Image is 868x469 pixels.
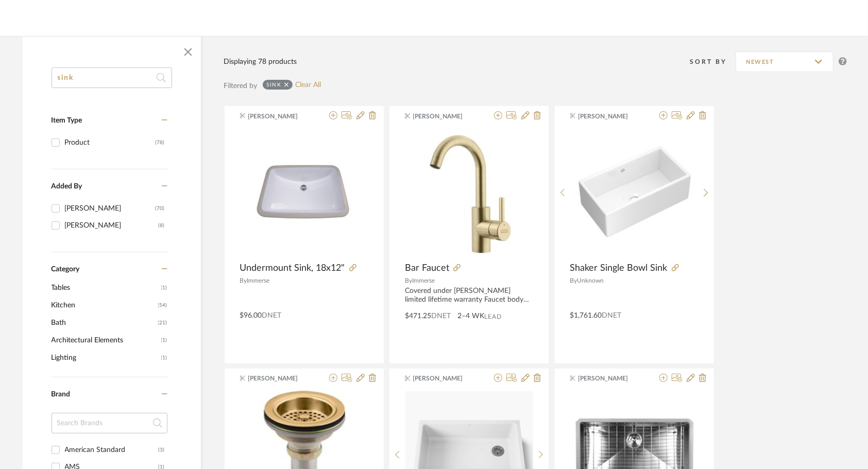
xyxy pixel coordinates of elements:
[578,112,643,121] span: [PERSON_NAME]
[570,263,668,274] span: Shaker Single Bowl Sink
[52,279,159,297] span: Tables
[156,134,165,151] div: (78)
[577,277,604,284] span: Unknown
[405,129,533,257] img: Bar Faucet
[405,287,533,304] div: Covered under [PERSON_NAME] limited lifetime warranty Faucet body constructed of stainless steel ...
[158,297,167,314] span: (54)
[52,183,82,190] span: Added By
[412,277,435,284] span: Immerse
[161,280,167,296] span: (1)
[156,200,165,217] div: (70)
[405,312,431,320] span: $471.25
[52,391,71,398] span: Brand
[405,277,412,284] span: By
[602,312,622,319] span: DNET
[267,81,282,88] div: sink
[578,374,643,383] span: [PERSON_NAME]
[247,277,270,284] span: Immerse
[52,297,156,314] span: Kitchen
[240,312,262,319] span: $96.00
[159,442,165,458] div: (3)
[52,349,159,367] span: Lighting
[52,413,167,433] input: Search Brands
[158,315,167,331] span: (21)
[224,80,258,92] div: Filtered by
[65,134,156,151] div: Product
[570,129,698,256] img: Shaker Single Bowl Sink
[484,313,502,320] span: Lead
[248,112,313,121] span: [PERSON_NAME]
[295,81,321,90] a: Clear All
[690,57,736,67] div: Sort By
[240,263,345,274] span: Undermount Sink, 18x12"
[405,263,449,274] span: Bar Faucet
[65,200,156,217] div: [PERSON_NAME]
[52,265,80,274] span: Category
[52,117,82,124] span: Item Type
[65,442,159,458] div: American Standard
[52,314,156,332] span: Bath
[431,312,451,320] span: DNET
[161,350,167,366] span: (1)
[570,312,602,319] span: $1,761.60
[52,332,159,349] span: Architectural Elements
[52,67,172,88] input: Search within 78 results
[224,56,297,67] div: Displaying 78 products
[178,42,198,62] button: Close
[413,374,478,383] span: [PERSON_NAME]
[457,311,484,322] span: 2–4 WK
[159,217,165,234] div: (8)
[65,217,159,234] div: [PERSON_NAME]
[240,129,368,257] img: Undermount Sink, 18x12"
[413,112,478,121] span: [PERSON_NAME]
[262,312,282,319] span: DNET
[240,277,247,284] span: By
[570,277,577,284] span: By
[161,332,167,349] span: (1)
[248,374,313,383] span: [PERSON_NAME]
